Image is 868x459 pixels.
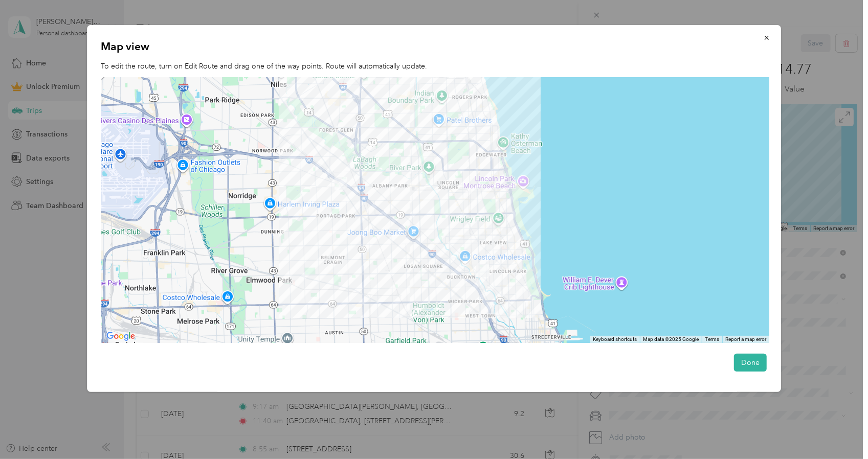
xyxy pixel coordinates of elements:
[593,336,637,343] button: Keyboard shortcuts
[643,336,699,342] span: Map data ©2025 Google
[725,336,766,342] a: Report a map error
[811,402,868,459] iframe: Everlance-gr Chat Button Frame
[104,330,138,343] img: Google
[104,330,138,343] a: Open this area in Google Maps (opens a new window)
[734,354,767,372] button: Done
[101,61,767,72] p: To edit the route, turn on Edit Route and drag one of the way points. Route will automatically up...
[101,39,767,54] p: Map view
[705,336,719,342] a: Terms (opens in new tab)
